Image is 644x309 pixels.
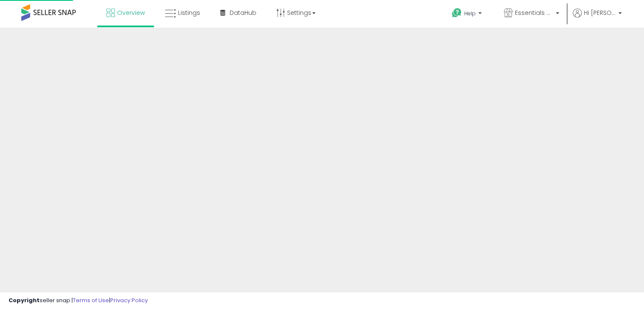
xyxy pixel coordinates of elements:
span: DataHub [230,9,256,17]
span: Hi [PERSON_NAME] [584,9,616,17]
a: Terms of Use [73,296,109,304]
strong: Copyright [9,296,40,304]
span: Help [464,10,476,17]
a: Privacy Policy [110,296,148,304]
span: Listings [178,9,200,17]
a: Help [445,1,490,28]
i: Get Help [451,8,462,18]
div: seller snap | | [9,297,148,305]
span: Essentials Supplied [515,9,553,17]
span: Overview [117,9,145,17]
a: Hi [PERSON_NAME] [573,9,622,28]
